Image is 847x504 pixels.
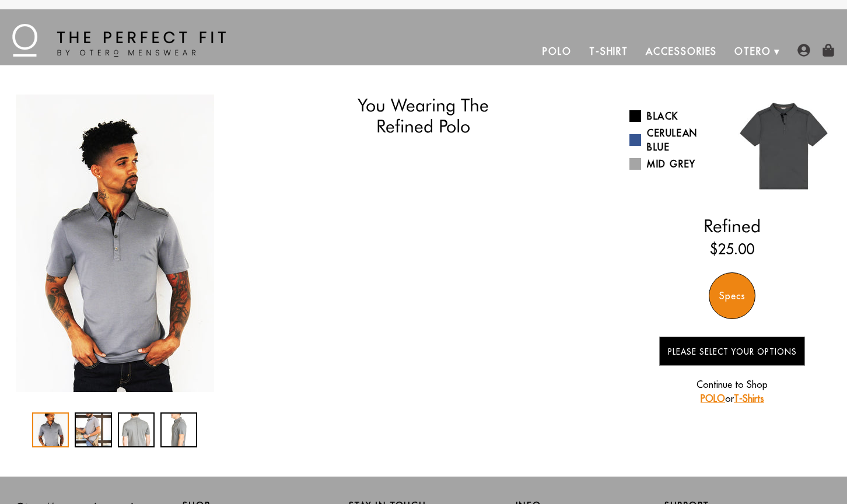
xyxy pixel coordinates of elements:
[710,239,754,260] ins: $25.00
[12,24,226,57] img: The Perfect Fit - by Otero Menswear - Logo
[118,412,155,447] div: 3 / 4
[629,157,724,171] a: Mid Grey
[668,346,797,357] span: Please Select Your Options
[732,94,835,198] img: 021.jpg
[709,272,755,319] div: Specs
[659,337,805,366] button: Please Select Your Options
[629,215,835,236] h2: Refined
[160,412,197,447] div: 4 / 4
[629,109,724,123] a: Black
[659,377,805,405] p: Continue to Shop or
[629,126,724,154] a: Cerulean Blue
[75,412,111,447] div: 2 / 4
[288,94,559,137] h1: You Wearing The Refined Polo
[16,94,214,392] img: IMG_2031_copy_1024x1024_2x_bad813e2-b124-488f-88d7-6e2f6b922bc1_340x.jpg
[822,44,835,57] img: shopping-bag-icon.png
[734,393,764,404] a: T-Shirts
[797,44,810,57] img: user-account-icon.png
[701,393,725,404] a: POLO
[12,94,218,392] div: 1 / 4
[580,37,637,65] a: T-Shirt
[726,37,780,65] a: Otero
[32,412,69,447] div: 1 / 4
[534,37,580,65] a: Polo
[637,37,726,65] a: Accessories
